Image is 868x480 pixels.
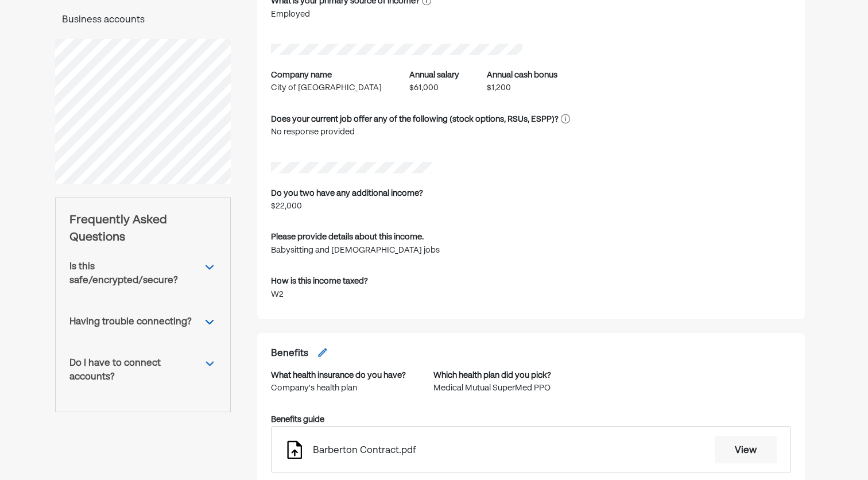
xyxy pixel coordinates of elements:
[271,275,368,288] div: How is this income taxed?
[487,69,557,82] div: Annual cash bonus
[313,445,416,456] div: Barberton Contract.pdf
[271,231,424,243] div: Please provide details about this income.
[271,82,382,94] div: City of [GEOGRAPHIC_DATA]
[55,13,231,28] p: Business accounts
[271,187,423,200] div: Do you two have any additional income?
[433,369,551,382] div: Which health plan did you pick?
[271,113,559,126] div: Does your current job offer any of the following (stock options, RSUs, ESPP)?
[433,382,551,394] div: Medical Mutual SuperMed PPO
[409,82,459,94] div: $61,000
[69,315,192,329] div: Having trouble connecting?
[69,357,203,384] div: Do I have to connect accounts?
[271,413,324,426] div: Benefits guide
[271,8,431,21] div: Employed
[271,382,406,394] div: Company's health plan
[271,369,406,382] div: What health insurance do you have?
[271,69,332,82] div: Company name
[271,126,501,138] div: No response provided
[271,200,423,212] div: $22,000
[715,436,777,463] button: View
[69,212,216,246] div: Frequently Asked Questions
[69,260,203,288] div: Is this safe/encrypted/secure?
[487,82,557,94] div: $1,200
[271,244,440,257] div: Babysitting and [DEMOGRAPHIC_DATA] jobs
[271,347,308,362] h2: Benefits
[271,288,368,301] div: W2
[409,69,459,82] div: Annual salary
